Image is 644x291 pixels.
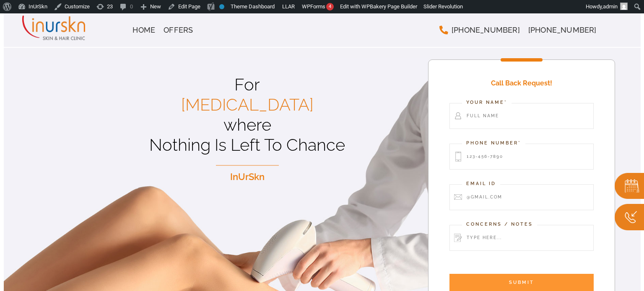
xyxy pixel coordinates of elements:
[462,180,500,188] label: Email Id
[67,75,428,155] p: For where Nothing Is Left To Chance
[132,26,155,34] span: Home
[219,4,224,9] div: No index
[603,3,618,10] span: admin
[67,170,428,184] p: InUrSkn
[449,225,594,251] input: Type here...
[181,95,314,114] span: [MEDICAL_DATA]
[423,3,463,10] span: Slider Revolution
[462,221,537,228] label: Concerns / Notes
[615,173,644,199] img: book.png
[449,72,594,94] h4: Call Back Request!
[326,3,334,10] div: 4
[524,22,601,39] a: [PHONE_NUMBER]
[164,26,193,34] span: Offers
[435,22,524,39] a: [PHONE_NUMBER]
[462,139,525,147] label: Phone Number*
[528,26,597,34] span: [PHONE_NUMBER]
[462,99,512,106] label: Your Name*
[615,204,644,230] img: Callc.png
[452,26,520,34] span: [PHONE_NUMBER]
[449,103,594,129] input: Full Name
[449,184,594,210] input: @gmail.com
[22,13,85,42] img: InUrSkn
[449,144,594,170] input: 123-456-7890
[128,22,159,39] a: Home
[159,22,197,39] a: Offers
